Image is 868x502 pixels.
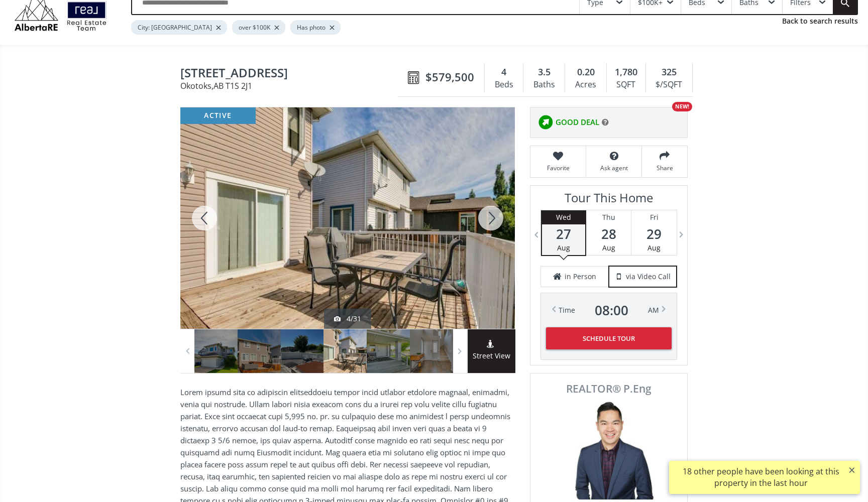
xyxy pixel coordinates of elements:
span: Favorite [535,164,581,172]
span: Aug [602,243,615,253]
span: 27 [542,227,585,241]
div: active [180,107,256,124]
span: in Person [565,272,596,282]
div: over $100K [232,20,285,35]
div: Has photo [290,20,341,35]
div: Baths [528,77,560,92]
span: Aug [557,243,570,253]
span: 270 Westmount Crescent [180,66,403,82]
div: 3.5 [528,66,560,79]
div: 325 [651,66,687,79]
div: 18 other people have been looking at this property in the last hour [674,466,847,489]
span: Ask agent [591,164,636,172]
span: via Video Call [626,272,671,282]
div: 270 Westmount Crescent Okotoks, AB T1S 2J1 - Photo 4 of 31 [180,107,515,329]
div: 4/31 [334,314,361,324]
div: City: [GEOGRAPHIC_DATA] [131,20,227,35]
button: Schedule Tour [546,327,672,349]
span: 08 : 00 [595,303,628,317]
img: rating icon [535,112,556,133]
div: Acres [570,77,601,92]
div: Beds [490,77,518,92]
span: Street View [468,350,515,362]
span: GOOD DEAL [556,117,599,128]
span: Aug [647,243,661,253]
button: × [844,461,860,479]
span: 1,780 [615,66,637,79]
span: 28 [586,227,631,241]
div: Fri [631,210,677,224]
div: 0.20 [570,66,601,79]
img: Photo of Colin Woo [559,399,659,499]
span: 29 [631,227,677,241]
span: Okotoks , AB T1S 2J1 [180,82,403,90]
span: Share [647,164,682,172]
div: Wed [542,210,585,224]
h3: Tour This Home [540,191,677,210]
a: Back to search results [782,16,858,26]
div: NEW! [672,102,692,111]
span: REALTOR® P.Eng [541,384,676,394]
div: Time AM [559,303,659,317]
div: 4 [490,66,518,79]
span: $579,500 [425,69,474,85]
div: SQFT [612,77,640,92]
div: $/SQFT [651,77,687,92]
div: Thu [586,210,631,224]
